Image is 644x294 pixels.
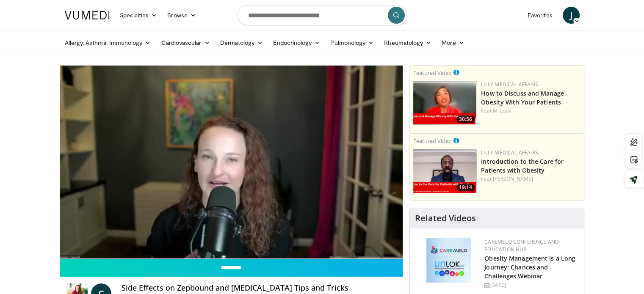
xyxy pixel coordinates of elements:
[426,238,471,283] img: 45df64a9-a6de-482c-8a90-ada250f7980c.png.150x105_q85_autocrop_double_scale_upscale_version-0.2.jpg
[481,157,564,174] a: Introduction to the Care for Patients with Obesity
[122,283,396,293] h4: Side Effects on Zepbound and [MEDICAL_DATA] Tips and Tricks
[415,213,476,223] h4: Related Videos
[481,175,580,183] div: Feat.
[481,81,538,88] a: Lilly Medical Affairs
[215,34,268,51] a: Dermatology
[481,107,580,115] div: Feat.
[156,34,215,51] a: Cardiovascular
[60,34,156,51] a: Allergy, Asthma, Immunology
[413,81,477,125] img: c98a6a29-1ea0-4bd5-8cf5-4d1e188984a7.png.150x105_q85_crop-smart_upscale.png
[238,5,407,25] input: Search topics, interventions
[413,149,477,193] a: 19:14
[413,81,477,125] a: 30:56
[563,7,580,24] a: J
[493,107,511,114] a: M. Look
[65,11,110,19] img: VuMedi Logo
[413,69,452,77] small: Featured Video
[493,175,533,182] a: [PERSON_NAME]
[115,7,163,24] a: Specialties
[162,7,201,24] a: Browse
[456,184,475,191] span: 19:14
[437,34,469,51] a: More
[60,66,403,259] video-js: Video Player
[456,115,475,123] span: 30:56
[484,281,577,289] div: [DATE]
[484,238,559,253] a: CaReMeLO Conference and Education Hub
[413,137,452,145] small: Featured Video
[484,254,575,280] a: Obesity Management is a Long Journey: Chances and Challenges Webinar
[379,34,437,51] a: Rheumatology
[413,149,477,193] img: acc2e291-ced4-4dd5-b17b-d06994da28f3.png.150x105_q85_crop-smart_upscale.png
[522,7,558,24] a: Favorites
[481,149,538,156] a: Lilly Medical Affairs
[325,34,379,51] a: Pulmonology
[481,89,564,106] a: How to Discuss and Manage Obesity With Your Patients
[268,34,325,51] a: Endocrinology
